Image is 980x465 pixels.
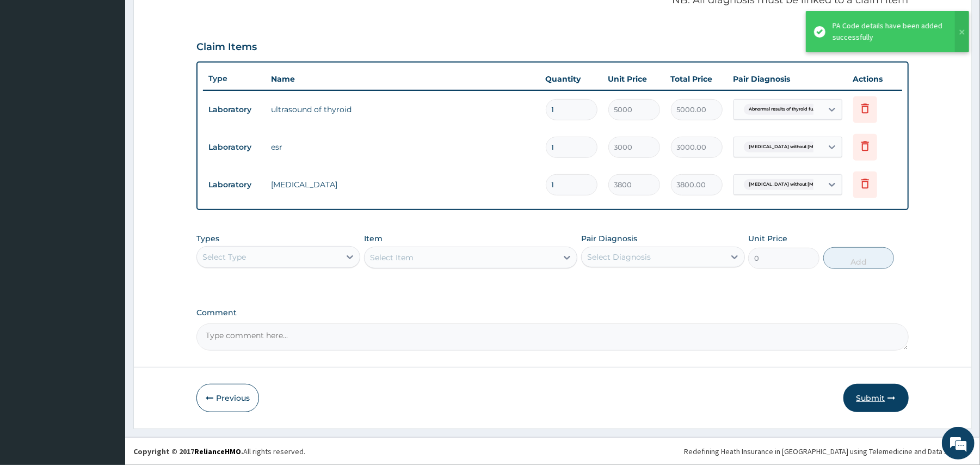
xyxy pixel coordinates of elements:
th: Quantity [540,68,603,90]
label: Types [196,234,219,243]
label: Pair Diagnosis [581,233,637,244]
strong: Copyright © 2017 . [133,446,243,456]
th: Type [203,69,266,89]
div: Redefining Heath Insurance in [GEOGRAPHIC_DATA] using Telemedicine and Data Science! [684,446,972,457]
button: Previous [196,384,259,412]
div: Chat with us now [57,61,183,75]
td: Laboratory [203,137,266,157]
div: Select Type [202,252,246,262]
td: ultrasound of thyroid [266,99,540,120]
label: Item [364,233,383,244]
div: Select Diagnosis [587,252,651,262]
td: [MEDICAL_DATA] [266,174,540,195]
button: Submit [843,384,909,412]
th: Unit Price [603,68,665,90]
div: Minimize live chat window [178,5,205,32]
span: [MEDICAL_DATA] without [MEDICAL_DATA] [744,179,854,190]
a: RelianceHMO [194,446,241,456]
footer: All rights reserved. [125,437,980,465]
span: We're online! [63,137,150,247]
label: Comment [196,308,908,317]
img: d_794563401_company_1708531726252_794563401 [20,54,44,82]
th: Actions [848,68,902,90]
button: Add [823,247,895,269]
td: Laboratory [203,100,266,120]
div: PA Code details have been added successfully [833,20,945,43]
td: Laboratory [203,175,266,195]
textarea: Type your message and hit 'Enter' [5,297,207,335]
label: Unit Price [748,233,787,244]
th: Total Price [665,68,728,90]
span: [MEDICAL_DATA] without [MEDICAL_DATA] [744,142,854,152]
td: esr [266,136,540,158]
h3: Claim Items [196,41,257,53]
th: Pair Diagnosis [728,68,848,90]
span: Abnormal results of thyroid fu... [744,104,822,115]
th: Name [266,68,540,90]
